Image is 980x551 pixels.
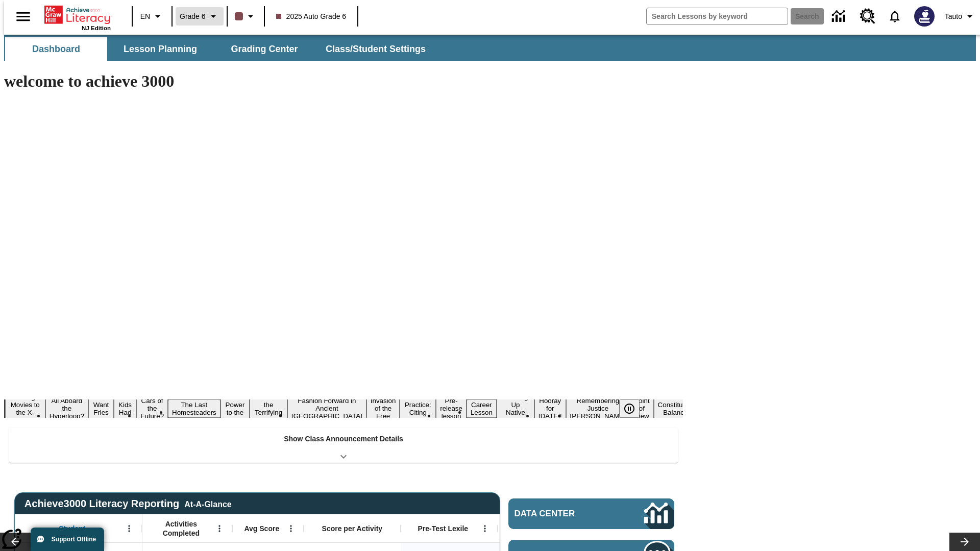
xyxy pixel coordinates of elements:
button: Slide 9 Fashion Forward in Ancient Rome [287,395,366,421]
button: Lesson carousel, Next [949,533,980,551]
button: Slide 6 The Last Homesteaders [168,399,220,418]
button: Open Menu [477,521,493,536]
a: Resource Center, Will open in new tab [854,3,881,30]
button: Pause [619,399,640,418]
button: Language: EN, Select a language [136,7,168,26]
span: Score per Activity [322,524,383,533]
button: Slide 10 The Invasion of the Free CD [366,388,400,429]
span: NJ Edition [82,25,111,31]
button: Profile/Settings [941,7,980,26]
button: Open side menu [8,2,38,32]
a: Data Center [508,498,674,529]
input: search field [647,8,788,24]
button: Select a new avatar [908,3,941,30]
div: Pause [619,399,650,418]
button: Slide 16 Remembering Justice O'Connor [566,395,630,421]
span: Support Offline [52,536,96,543]
div: Show Class Announcement Details [9,428,678,463]
button: Slide 12 Pre-release lesson [436,395,467,421]
span: Grade 6 [180,11,206,22]
img: Avatar [914,6,935,27]
button: Slide 8 Attack of the Terrifying Tomatoes [250,392,287,425]
button: Grading Center [213,37,315,61]
button: Class color is dark brown. Change class color [231,7,261,26]
button: Class/Student Settings [317,37,434,61]
button: Lesson Planning [109,37,211,61]
a: Notifications [881,3,908,30]
p: Show Class Announcement Details [284,434,403,444]
button: Slide 5 Cars of the Future? [136,395,168,421]
span: Tauto [945,11,962,22]
button: Slide 14 Cooking Up Native Traditions [497,392,534,425]
span: Activities Completed [148,519,215,538]
button: Slide 13 Career Lesson [467,399,497,418]
button: Slide 1 Taking Movies to the X-Dimension [5,392,45,425]
button: Support Offline [31,528,104,551]
span: 2025 Auto Grade 6 [276,11,347,22]
div: At-A-Glance [184,498,231,509]
button: Open Menu [212,521,227,536]
div: Home [44,4,111,31]
button: Slide 3 Do You Want Fries With That? [88,384,114,433]
a: Home [44,5,111,25]
button: Open Menu [121,521,137,536]
button: Slide 7 Solar Power to the People [220,392,250,425]
button: Slide 2 All Aboard the Hyperloop? [45,395,88,421]
span: Achieve3000 Literacy Reporting [24,498,232,510]
button: Dashboard [5,37,107,61]
div: SubNavbar [4,37,435,61]
button: Slide 4 Dirty Jobs Kids Had To Do [114,384,136,433]
button: Slide 11 Mixed Practice: Citing Evidence [400,392,436,425]
button: Open Menu [283,521,299,536]
div: SubNavbar [4,35,976,61]
a: Data Center [826,3,854,31]
span: Data Center [514,509,610,519]
span: EN [140,11,150,22]
button: Slide 15 Hooray for Constitution Day! [534,395,566,421]
span: Pre-Test Lexile [418,524,469,533]
button: Slide 18 The Constitution's Balancing Act [654,392,703,425]
button: Grade: Grade 6, Select a grade [176,7,224,26]
h1: welcome to achieve 3000 [4,72,683,91]
span: Avg Score [244,524,279,533]
span: Student [59,524,85,533]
